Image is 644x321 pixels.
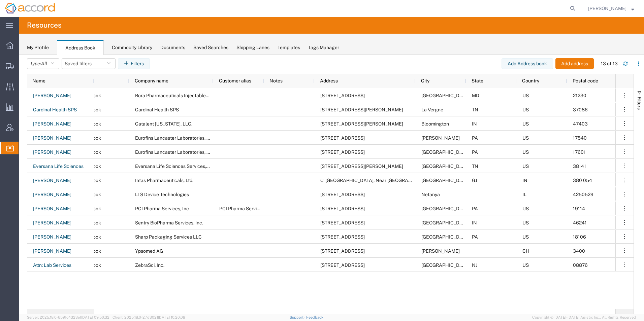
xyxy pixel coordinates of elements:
span: MD [472,93,479,98]
span: LTS Device Technologies [135,192,189,197]
a: [PERSON_NAME] [33,246,72,257]
span: US [522,121,529,127]
span: Ypsomed AG [135,248,163,254]
span: City [421,78,429,83]
span: US [522,107,529,112]
span: 37086 [573,107,588,112]
span: 7339 Industrial Blvd. [320,234,365,240]
button: Saved filters [62,58,116,69]
span: Intas Pharmaceuticals, Ltd. [135,178,193,183]
div: Tags Manager [308,44,339,51]
span: Indianapolis [421,220,470,225]
span: 17540 [573,135,587,141]
span: Copyright © [DATE]-[DATE] Agistix Inc., All Rights Reserved [532,315,636,320]
span: Bloomington [421,121,449,127]
span: IN [472,121,477,127]
span: 21230 [573,93,586,98]
div: Commodity Library [112,44,152,51]
span: Baltimore [421,93,470,98]
button: Filters [118,58,150,69]
span: Eurofins Lancaster Laboratories, Inc. [135,149,214,155]
div: 13 of 13 [601,60,618,67]
span: All [41,61,47,66]
a: [PERSON_NAME] [33,119,72,130]
span: IL [522,192,526,197]
span: PA [472,234,478,240]
span: Lauren Pederson [588,5,626,12]
span: PCI Pharma Services, Inc [219,206,273,211]
a: [PERSON_NAME] [33,218,72,228]
div: Documents [160,44,185,51]
span: Company name [135,78,168,83]
span: Address [320,78,338,83]
span: 3400 [573,248,585,254]
a: [PERSON_NAME] [33,147,72,158]
span: Eurofins Lancaster Laboratories, Inc. [135,135,214,141]
span: 3001 Red Lion Road [320,206,365,211]
span: Postal code [573,78,598,83]
span: Customer alias [219,78,251,83]
a: Attn: Lab Services [33,260,72,271]
span: La Vergne [421,107,443,112]
span: 4250529 [573,192,593,197]
span: [DATE] 09:50:32 [81,315,109,319]
a: [PERSON_NAME] [33,232,72,243]
span: Catalent Indiana, LLC. [135,121,192,127]
span: ZebraSci, Inc. [135,262,164,268]
span: Ahmedabad [421,178,470,183]
span: US [522,220,529,225]
span: CH [522,248,529,254]
a: Eversana Life Sciences [33,161,84,172]
button: Add address [555,58,594,69]
span: Bora Pharmaceuticals Injectables Inc. [135,93,217,98]
button: [PERSON_NAME] [588,4,635,12]
span: Cardinal Health SPS [135,107,179,112]
span: US [522,93,529,98]
span: Filters [637,97,642,110]
span: Notes [269,78,283,83]
span: 1111 South Paca St. [320,93,365,98]
span: 2430 New Holland Pike [320,149,365,155]
div: Shipping Lanes [236,44,269,51]
span: 47403 [573,121,588,127]
a: [PERSON_NAME] [33,204,72,214]
span: PCI Pharma Services, Inc [135,206,189,211]
span: Memphis [421,164,470,169]
span: 17601 [573,149,586,155]
span: 08876 [573,262,588,268]
span: Lancaster [421,149,470,155]
span: PA [472,135,478,141]
span: Leola [421,135,460,141]
button: Add Address book [502,58,553,69]
a: [PERSON_NAME] [33,175,72,186]
span: State [472,78,483,83]
span: 18106 [573,234,586,240]
button: Type:All [27,58,59,69]
span: PA [472,149,478,155]
span: US [522,262,529,268]
a: [PERSON_NAME] [33,133,72,144]
span: US [522,164,529,169]
span: NJ [472,262,477,268]
img: logo [5,3,55,13]
h4: Resources [27,17,62,34]
div: Templates [278,44,300,51]
span: 50 County Line Road [320,262,365,268]
span: 38141 [573,164,586,169]
span: 100 Market Square South [320,135,365,141]
span: US [522,149,529,155]
span: IN [522,178,527,183]
span: Name [32,78,45,83]
span: 4605 Decatur Boulevard [320,220,365,225]
span: 19114 [573,206,585,211]
span: Branchburg [421,262,470,268]
span: 15 Ingram Blvd. [320,107,403,112]
span: Country [522,78,539,83]
a: [PERSON_NAME] [33,91,72,101]
span: PA [472,206,478,211]
span: Eversana Life Sciences Services, LLC. [135,164,217,169]
span: [DATE] 10:20:09 [158,315,185,319]
a: [PERSON_NAME] [33,189,72,200]
span: Sentry BioPharma Services, Inc. [135,220,203,225]
span: Sharp Packaging Services LLC [135,234,202,240]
